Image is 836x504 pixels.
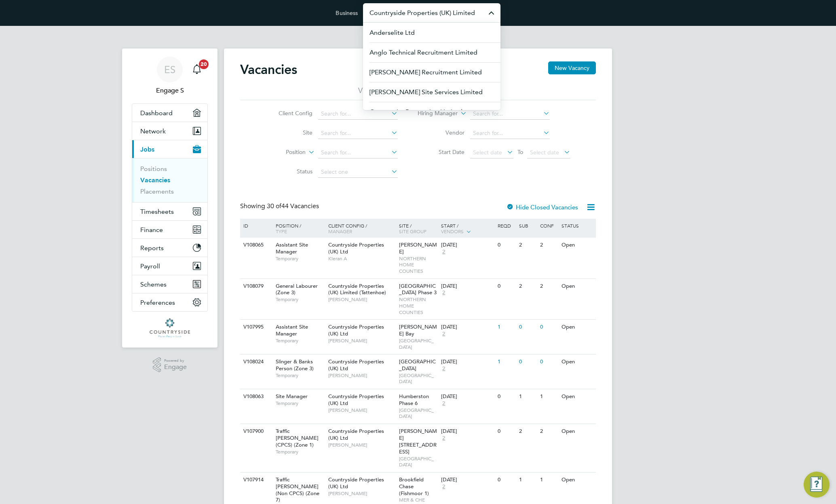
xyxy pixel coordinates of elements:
[328,323,384,337] span: Countryside Properties (UK) Ltd
[276,449,324,455] span: Temporary
[132,293,207,311] button: Preferences
[496,354,517,369] div: 1
[473,149,502,156] span: Select date
[276,393,308,400] span: Site Manager
[559,424,595,439] div: Open
[140,226,163,234] span: Finance
[538,279,559,294] div: 2
[328,241,384,255] span: Countryside Properties (UK) Ltd
[399,241,437,255] span: [PERSON_NAME]
[559,219,595,232] div: Status
[418,148,464,156] label: Start Date
[496,389,517,404] div: 0
[164,357,187,364] span: Powered by
[441,365,446,372] span: 2
[506,203,578,211] label: Hide Closed Vacancies
[399,323,437,337] span: [PERSON_NAME] Bay
[441,289,446,296] span: 2
[266,110,312,117] label: Client Config
[140,208,174,215] span: Timesheets
[241,279,270,294] div: V108079
[276,241,308,255] span: Assistant Site Manager
[538,320,559,335] div: 0
[336,9,358,17] label: Business
[132,104,207,122] a: Dashboard
[358,86,416,100] li: Vacancies I follow
[199,59,209,69] span: 20
[328,476,384,490] span: Countryside Properties (UK) Ltd
[328,428,384,441] span: Countryside Properties (UK) Ltd
[241,354,270,369] div: V108024
[441,435,446,442] span: 2
[399,476,429,497] span: Brookfield Chase (Fishmoor 1)
[132,221,207,238] button: Finance
[164,364,187,371] span: Engage
[399,393,429,407] span: Humberston Phase 6
[399,372,437,385] span: [GEOGRAPHIC_DATA]
[441,249,446,255] span: 2
[399,407,437,420] span: [GEOGRAPHIC_DATA]
[496,424,517,439] div: 0
[318,128,398,139] input: Search for...
[517,238,538,253] div: 2
[559,389,595,404] div: Open
[517,354,538,369] div: 0
[140,146,154,153] span: Jobs
[132,57,208,95] a: ESEngage S
[538,424,559,439] div: 2
[517,279,538,294] div: 2
[441,400,446,407] span: 2
[153,357,187,373] a: Powered byEngage
[328,490,395,497] span: [PERSON_NAME]
[140,109,173,117] span: Dashboard
[517,389,538,404] div: 1
[411,110,458,118] label: Hiring Manager
[150,318,190,338] img: countryside-properties-logo-retina.png
[399,255,437,274] span: NORTHERN HOME COUNTIES
[470,108,550,120] input: Search for...
[538,472,559,487] div: 1
[441,331,446,337] span: 2
[328,358,384,372] span: Countryside Properties (UK) Ltd
[369,28,415,38] span: Anderselite Ltd
[276,283,318,296] span: General Labourer (Zone 3)
[496,219,517,232] div: Reqd
[328,283,386,296] span: Countryside Properties (UK) Limited (Tattenhoe)
[548,61,596,74] button: New Vacancy
[441,393,494,400] div: [DATE]
[441,283,494,290] div: [DATE]
[276,228,287,234] span: Type
[140,127,166,135] span: Network
[326,219,397,238] div: Client Config /
[267,202,319,210] span: 44 Vacancies
[276,255,324,262] span: Temporary
[369,107,462,117] span: Community Resourcing Limited
[538,354,559,369] div: 0
[328,393,384,407] span: Countryside Properties (UK) Ltd
[559,279,595,294] div: Open
[369,87,483,97] span: [PERSON_NAME] Site Services Limited
[397,219,439,238] div: Site /
[276,296,324,303] span: Temporary
[515,147,526,157] span: To
[318,108,398,120] input: Search for...
[241,320,270,335] div: V107995
[140,280,167,288] span: Schemes
[517,219,538,232] div: Sub
[538,238,559,253] div: 2
[276,476,319,504] span: Traffic [PERSON_NAME] (Non CPCS) (Zone 7)
[328,296,395,303] span: [PERSON_NAME]
[140,165,167,173] a: Positions
[132,122,207,140] button: Network
[276,358,314,372] span: Slinger & Banks Person (Zone 3)
[517,320,538,335] div: 0
[418,129,464,136] label: Vendor
[328,337,395,344] span: [PERSON_NAME]
[441,324,494,331] div: [DATE]
[132,257,207,275] button: Payroll
[496,279,517,294] div: 0
[441,228,464,234] span: Vendors
[559,320,595,335] div: Open
[328,407,395,413] span: [PERSON_NAME]
[276,323,308,337] span: Assistant Site Manager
